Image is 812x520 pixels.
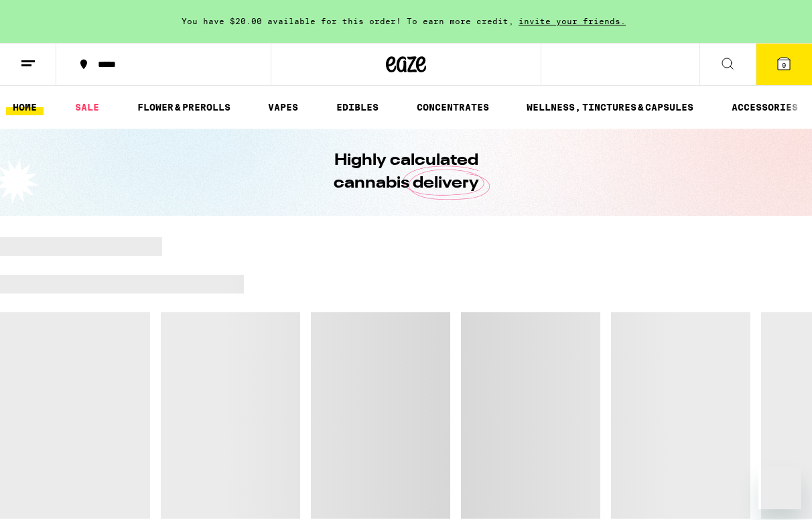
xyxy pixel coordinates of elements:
[182,17,514,25] span: You have $20.00 available for this order! To earn more credit,
[725,99,805,115] a: ACCESSORIES
[514,17,630,25] span: invite your friends.
[410,99,496,115] a: CONCENTRATES
[261,99,305,115] a: VAPES
[520,99,700,115] a: WELLNESS, TINCTURES & CAPSULES
[295,149,517,195] h1: Highly calculated cannabis delivery
[68,99,106,115] a: SALE
[330,99,385,115] a: EDIBLES
[131,99,237,115] a: FLOWER & PREROLLS
[6,99,44,115] a: HOME
[782,61,786,69] span: 9
[756,44,812,85] button: 9
[758,466,801,509] iframe: Button to launch messaging window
